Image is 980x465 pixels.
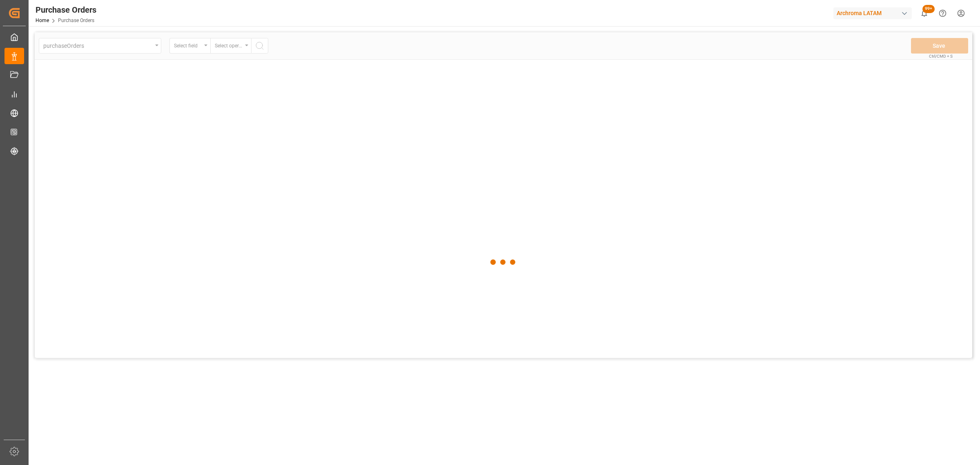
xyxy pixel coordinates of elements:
button: Help Center [933,4,952,22]
button: show 100 new notifications [915,4,933,22]
button: Archroma LATAM [833,5,915,21]
div: Purchase Orders [36,4,96,16]
div: Archroma LATAM [833,7,912,19]
a: Home [36,18,49,23]
span: 99+ [922,5,935,13]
